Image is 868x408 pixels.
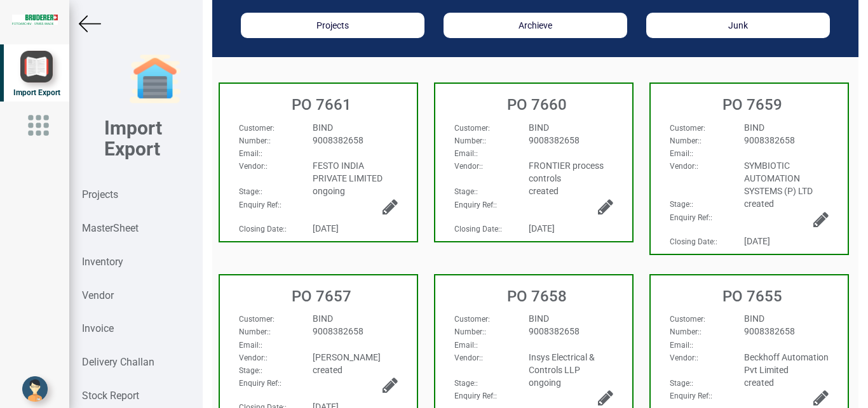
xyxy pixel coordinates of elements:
span: : [670,315,705,324]
strong: Customer [670,124,703,133]
span: FRONTIER process controls [529,161,604,183]
strong: Enquiry Ref: [239,201,280,209]
strong: Closing Date: [670,237,715,246]
span: : [454,136,486,145]
strong: Enquiry Ref: [239,379,280,388]
span: 9008382658 [529,135,580,145]
span: : [670,392,712,400]
span: : [670,341,693,350]
strong: Email: [239,341,261,350]
span: : [454,327,486,336]
strong: Email: [239,149,261,158]
span: ongoing [529,378,561,388]
span: : [670,162,698,171]
strong: Vendor: [454,353,481,362]
img: garage-closed.png [130,54,180,105]
span: : [670,200,693,209]
span: : [239,201,281,209]
span: BIND [744,122,764,133]
h3: PO 7659 [657,96,848,113]
span: : [239,327,271,336]
strong: Customer [454,315,488,324]
span: BIND [313,313,333,324]
span: : [670,136,702,145]
button: Archieve [444,13,627,38]
strong: Invoice [82,322,114,334]
span: SYMBIOTIC AUTOMATION SYSTEMS (P) LTD [744,161,813,196]
span: 9008382658 [744,135,795,145]
span: : [454,124,490,133]
span: : [670,327,702,336]
strong: Number: [239,327,269,336]
strong: Enquiry Ref: [454,201,495,209]
strong: Email: [454,341,476,350]
strong: Number: [670,136,700,145]
b: Import Export [104,117,162,160]
strong: Vendor: [239,353,266,362]
span: : [239,149,262,158]
span: 9008382658 [529,326,580,336]
span: : [239,379,281,388]
span: : [454,392,497,400]
strong: Stage: [239,366,261,375]
span: 9008382658 [744,326,795,336]
span: : [670,124,705,133]
strong: Customer [239,315,273,324]
button: Projects [241,13,424,38]
span: Import Export [13,88,60,97]
span: Beckhoff Automation Pvt Limited [744,352,829,375]
span: : [670,379,693,388]
h3: PO 7660 [442,96,632,113]
span: : [454,341,478,350]
strong: Closing Date: [239,225,285,234]
strong: Vendor [82,289,114,301]
strong: Customer [454,124,488,133]
span: : [239,225,287,234]
h3: PO 7661 [226,96,417,113]
span: BIND [313,122,333,133]
span: 9008382658 [313,326,363,336]
span: 9008382658 [313,135,363,145]
strong: Stock Report [82,390,139,402]
span: created [313,365,342,375]
span: [PERSON_NAME] [313,352,381,362]
strong: MasterSheet [82,222,139,234]
span: : [239,187,262,196]
span: : [454,353,483,362]
strong: Customer [239,124,273,133]
strong: Vendor: [670,353,696,362]
h3: PO 7657 [226,288,417,305]
strong: Delivery Challan [82,356,154,368]
span: : [239,136,271,145]
span: created [744,378,774,388]
span: : [454,379,478,388]
strong: Number: [454,136,484,145]
span: : [670,353,698,362]
h3: PO 7655 [657,288,848,305]
span: created [744,199,774,209]
strong: Enquiry Ref: [670,392,710,400]
span: [DATE] [744,236,770,246]
span: : [239,315,275,324]
span: [DATE] [313,223,339,234]
strong: Vendor: [239,162,266,171]
strong: Stage: [239,187,261,196]
span: : [239,341,262,350]
span: : [239,162,268,171]
span: : [670,237,717,246]
span: : [239,353,268,362]
strong: Projects [82,188,118,201]
button: Junk [646,13,830,38]
span: : [670,149,693,158]
span: : [454,225,502,234]
span: [DATE] [529,223,555,234]
strong: Number: [454,327,484,336]
span: : [239,366,262,375]
strong: Stage: [454,187,476,196]
strong: Vendor: [670,162,696,171]
span: : [454,201,497,209]
strong: Email: [670,149,691,158]
span: : [454,162,483,171]
h3: PO 7658 [442,288,632,305]
strong: Stage: [670,200,691,209]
